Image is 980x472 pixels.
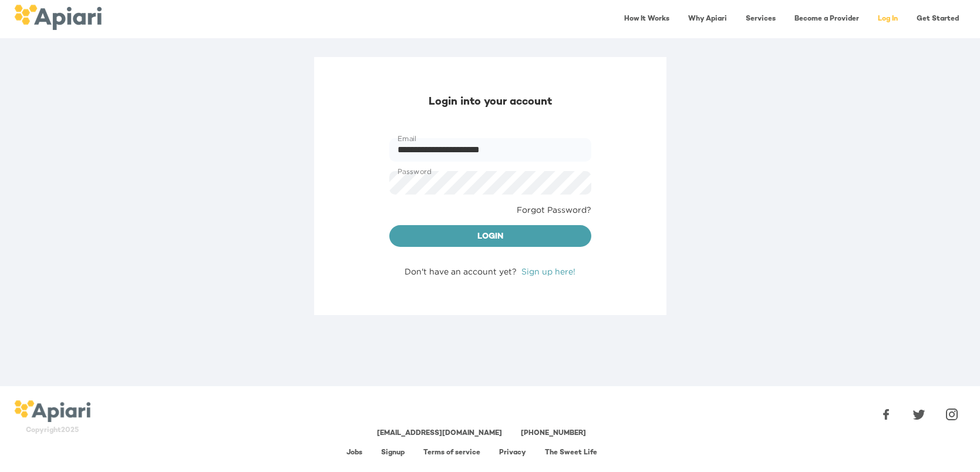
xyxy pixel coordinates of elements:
div: Copyright 2025 [14,426,90,436]
a: Terms of service [423,449,480,457]
a: Why Apiari [681,7,734,31]
a: Forgot Password? [517,204,591,216]
a: Privacy [499,449,526,457]
a: [EMAIL_ADDRESS][DOMAIN_NAME] [377,430,502,437]
span: Login [399,230,582,245]
div: [PHONE_NUMBER] [521,429,586,438]
button: Login [389,225,591,247]
div: Don't have an account yet? [389,266,591,277]
a: How It Works [617,7,676,31]
img: logo [14,400,90,423]
a: Signup [381,449,405,457]
a: Jobs [346,449,362,457]
a: The Sweet Life [545,449,597,457]
a: Log In [871,7,905,31]
a: Services [739,7,783,31]
img: logo [14,5,102,30]
a: Sign up here! [521,267,575,276]
a: Become a Provider [787,7,866,31]
a: Get Started [910,7,966,31]
div: Login into your account [389,95,591,110]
